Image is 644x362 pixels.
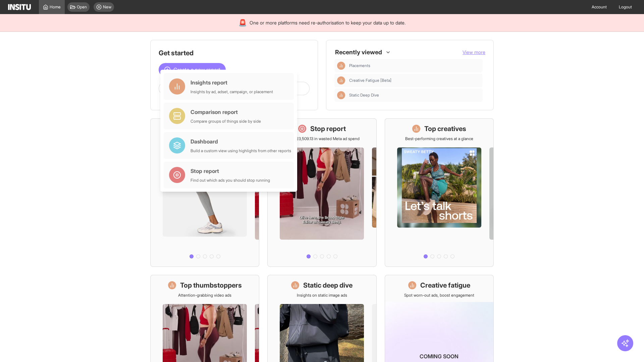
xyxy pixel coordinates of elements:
[191,178,270,183] div: Find out which ads you should stop running
[191,137,291,145] div: Dashboard
[463,49,485,55] span: View more
[349,63,480,68] span: Placements
[349,63,370,68] span: Placements
[349,93,379,98] span: Static Deep Dive
[349,78,391,83] span: Creative Fatigue [Beta]
[463,49,485,56] button: View more
[337,62,345,70] div: Insights
[424,124,466,133] h1: Top creatives
[191,167,270,175] div: Stop report
[191,119,261,124] div: Compare groups of things side by side
[337,76,345,84] div: Insights
[180,281,242,290] h1: Top thumbstoppers
[250,19,406,26] span: One or more platforms need re-authorisation to keep your data up to date.
[297,293,347,298] p: Insights on static image ads
[103,4,111,10] span: New
[303,281,353,290] h1: Static deep dive
[159,48,310,58] h1: Get started
[150,118,259,267] a: What's live nowSee all active ads instantly
[159,63,226,76] button: Create a new report
[191,148,291,154] div: Build a custom view using highlights from other reports
[173,66,220,74] span: Create a new report
[191,89,273,95] div: Insights by ad, adset, campaign, or placement
[191,78,273,86] div: Insights report
[284,136,360,141] p: Save £23,509.13 in wasted Meta ad spend
[50,4,61,10] span: Home
[385,118,494,267] a: Top creativesBest-performing creatives at a glance
[337,91,345,99] div: Insights
[349,78,480,83] span: Creative Fatigue [Beta]
[8,4,31,10] img: Logo
[191,108,261,116] div: Comparison report
[238,18,247,27] div: 🚨
[349,93,480,98] span: Static Deep Dive
[267,118,376,267] a: Stop reportSave £23,509.13 in wasted Meta ad spend
[77,4,87,10] span: Open
[405,136,473,141] p: Best-performing creatives at a glance
[310,124,346,133] h1: Stop report
[178,293,231,298] p: Attention-grabbing video ads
